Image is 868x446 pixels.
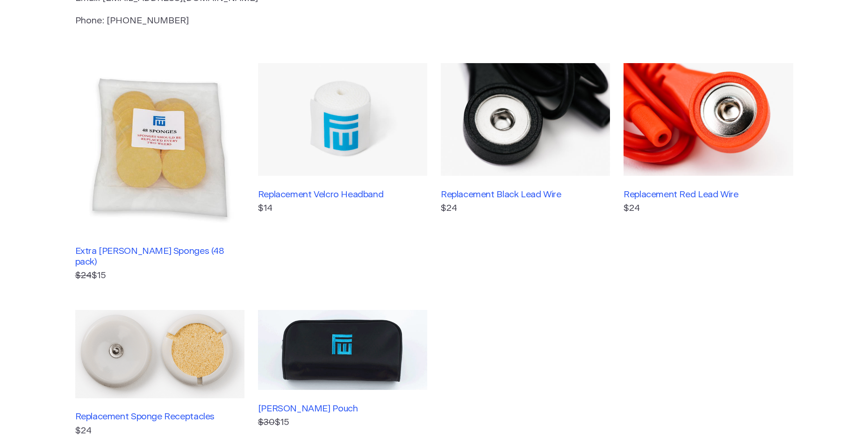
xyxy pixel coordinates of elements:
a: Replacement Velcro Headband$14 [258,63,427,283]
img: Fisher Wallace Pouch [258,310,427,390]
p: $24 [441,202,610,216]
p: $15 [258,416,427,430]
s: $24 [75,271,92,280]
p: $24 [75,424,244,438]
a: Extra [PERSON_NAME] Sponges (48 pack) $24$15 [75,63,244,283]
p: $14 [258,202,427,216]
img: Replacement Velcro Headband [258,63,427,176]
img: Replacement Black Lead Wire [441,63,610,176]
p: Phone: [PHONE_NUMBER] [75,14,488,28]
h3: Replacement Sponge Receptacles [75,411,244,422]
img: Replacement Sponge Receptacles [75,310,244,398]
img: Extra Fisher Wallace Sponges (48 pack) [75,63,244,232]
h3: Extra [PERSON_NAME] Sponges (48 pack) [75,246,244,267]
s: $30 [258,418,275,427]
img: Replacement Red Lead Wire [624,63,793,176]
a: Replacement Black Lead Wire$24 [441,63,610,283]
a: Replacement Sponge Receptacles$24 [75,310,244,438]
h3: Replacement Red Lead Wire [624,189,793,200]
a: [PERSON_NAME] Pouch $30$15 [258,310,427,438]
a: Replacement Red Lead Wire$24 [624,63,793,283]
p: $24 [624,202,793,216]
h3: [PERSON_NAME] Pouch [258,403,427,414]
p: $15 [75,269,244,283]
h3: Replacement Black Lead Wire [441,189,610,200]
h3: Replacement Velcro Headband [258,189,427,200]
